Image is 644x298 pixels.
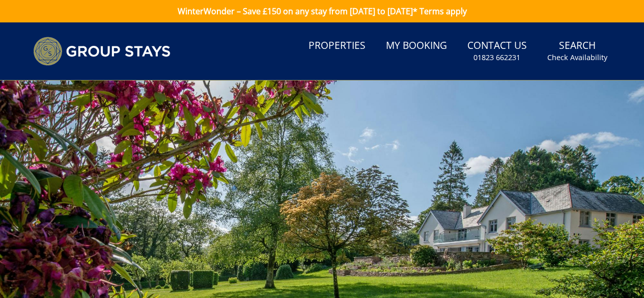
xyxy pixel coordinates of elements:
[463,35,531,68] a: Contact Us01823 662231
[33,37,171,66] img: Group Stays
[547,52,607,63] small: Check Availability
[473,52,520,63] small: 01823 662231
[304,35,370,58] a: Properties
[543,35,611,68] a: SearchCheck Availability
[382,35,451,58] a: My Booking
